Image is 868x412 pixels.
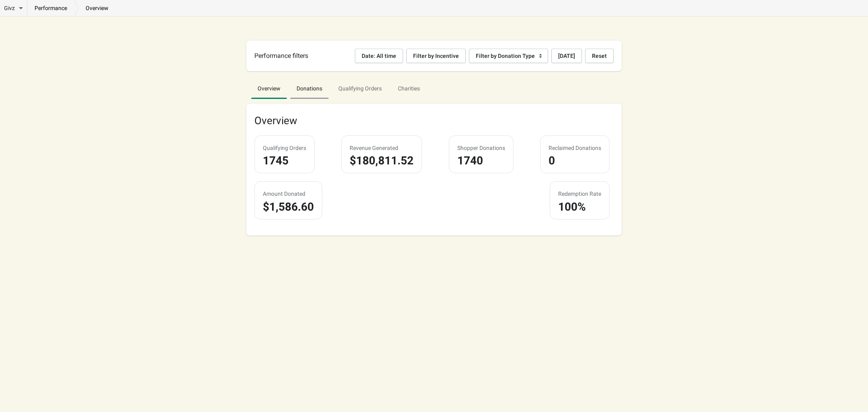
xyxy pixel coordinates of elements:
[551,49,582,63] button: [DATE]
[27,4,74,12] a: performance
[355,49,403,63] button: Date: All time
[549,157,601,165] div: 0
[350,144,414,152] div: Revenue Generated
[251,81,287,96] span: Overview
[332,81,388,96] span: Qualifying Orders
[457,157,505,165] div: 1740
[406,49,466,63] button: Filter by Incentive
[391,81,426,96] span: Charities
[263,190,314,198] div: Amount Donated
[350,157,414,165] div: $180,811.52
[290,81,329,96] span: Donations
[585,49,614,63] button: Reset
[558,53,575,59] div: [DATE]
[254,51,308,61] h2: Performance filters
[558,203,601,211] div: 100%
[476,53,535,59] div: Filter by Donation Type
[254,112,614,129] h2: Overview
[78,4,116,12] p: overview
[592,53,607,59] span: Reset
[549,144,601,152] div: Reclaimed Donations
[469,49,548,63] button: Filter by Donation Type
[362,53,396,59] div: Date: All time
[558,190,601,198] div: Redemption Rate
[263,144,306,152] div: Qualifying Orders
[4,4,15,12] span: Givz
[263,157,306,165] div: 1745
[263,203,314,211] div: $1,586.60
[457,144,505,152] div: Shopper Donations
[413,53,459,59] div: Filter by Incentive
